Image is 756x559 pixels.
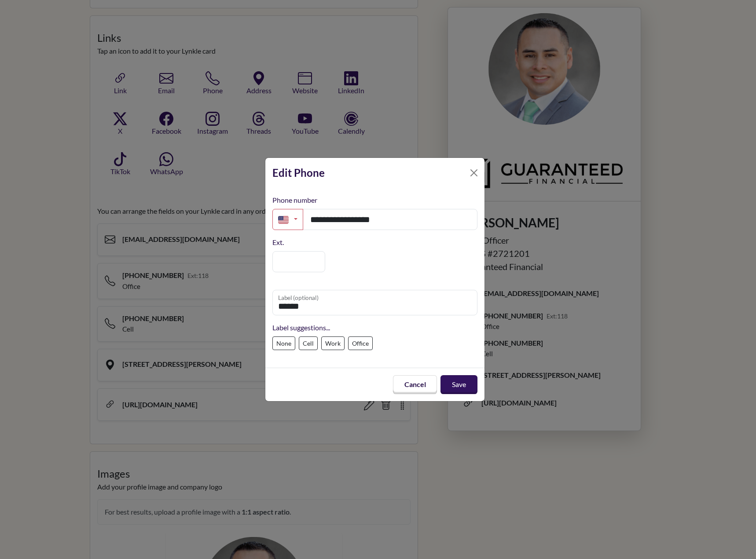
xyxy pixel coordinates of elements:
[467,166,481,180] button: Close
[272,195,317,205] label: Phone number
[272,237,284,248] label: Ext.
[299,336,318,350] label: Cell
[393,375,437,395] button: Cancel
[272,323,330,332] span: Label suggestions...
[440,375,477,395] button: Save
[348,336,373,350] label: Office
[272,336,295,350] label: None
[321,336,345,350] label: Work
[272,166,325,179] strong: Edit Phone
